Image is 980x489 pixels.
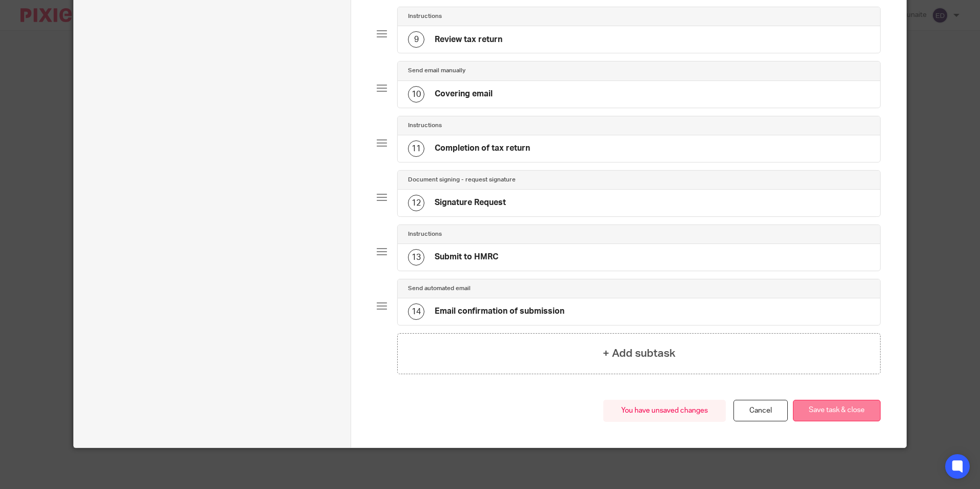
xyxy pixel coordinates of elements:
[435,34,502,45] h4: Review tax return
[435,197,506,208] h4: Signature Request
[408,140,424,157] div: 11
[408,31,424,48] div: 9
[408,195,424,211] div: 12
[408,249,424,266] div: 13
[435,143,530,154] h4: Completion of tax return
[408,121,442,130] h4: Instructions
[603,345,676,361] h4: + Add subtask
[408,176,516,184] h4: Document signing - request signature
[733,400,788,422] a: Cancel
[435,306,564,317] h4: Email confirmation of submission
[408,67,465,75] h4: Send email manually
[408,284,471,293] h4: Send automated email
[408,86,424,103] div: 10
[408,230,442,238] h4: Instructions
[435,252,498,262] h4: Submit to HMRC
[408,303,424,320] div: 14
[603,400,726,422] div: You have unsaved changes
[408,12,442,21] h4: Instructions
[793,400,881,422] button: Save task & close
[435,89,493,99] h4: Covering email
